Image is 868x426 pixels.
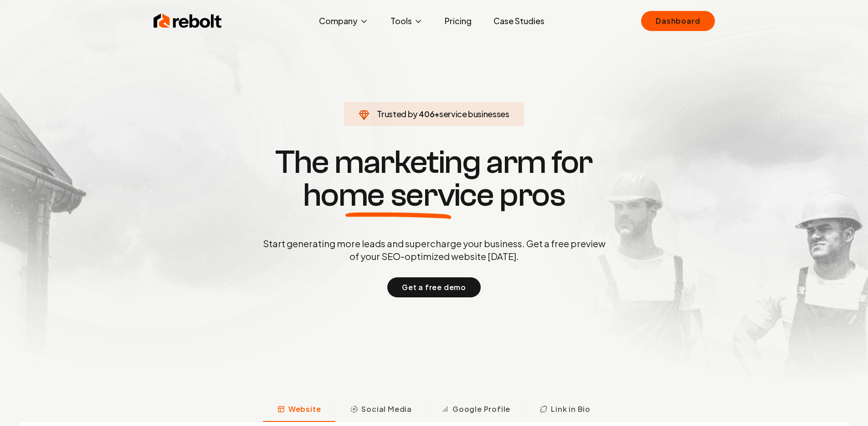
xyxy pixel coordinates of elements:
a: Dashboard [641,11,714,31]
h1: The marketing arm for pros [216,146,653,212]
a: Case Studies [486,12,552,30]
button: Website [263,398,336,422]
span: Link in Bio [551,404,591,415]
p: Start generating more leads and supercharge your business. Get a free preview of your SEO-optimiz... [261,237,607,263]
button: Social Media [335,398,426,422]
span: Website [288,404,321,415]
span: 406 [419,108,434,120]
span: home service [303,179,494,212]
span: Google Profile [452,404,510,415]
span: service businesses [439,109,509,119]
button: Company [312,12,376,30]
button: Link in Bio [525,398,605,422]
span: Trusted by [377,109,417,119]
button: Tools [383,12,430,30]
span: Social Media [361,404,412,415]
a: Pricing [437,12,479,30]
button: Get a free demo [387,277,481,297]
span: + [434,109,439,119]
img: Rebolt Logo [154,12,222,30]
button: Google Profile [426,398,525,422]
